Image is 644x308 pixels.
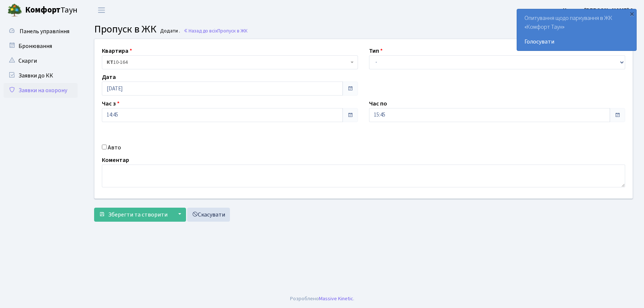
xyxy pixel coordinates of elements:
[102,46,132,55] label: Квартира
[369,99,387,108] label: Час по
[524,37,629,46] a: Голосувати
[217,27,248,34] span: Пропуск в ЖК
[7,3,22,18] img: logo.png
[4,53,78,68] a: Скарги
[290,295,354,303] div: Розроблено .
[108,211,168,219] span: Зберегти та створити
[94,22,156,37] span: Пропуск в ЖК
[159,28,180,34] small: Додати .
[107,59,113,66] b: КТ
[563,6,635,15] a: Цитрус [PERSON_NAME] А.
[20,27,69,35] span: Панель управління
[102,99,120,108] label: Час з
[517,9,636,51] div: Опитування щодо паркування в ЖК «Комфорт Таун»
[94,208,172,222] button: Зберегти та створити
[319,295,353,302] a: Massive Kinetic
[4,39,78,53] a: Бронювання
[25,4,61,16] b: Комфорт
[92,4,111,16] button: Переключити навігацію
[102,55,358,69] span: <b>КТ</b>&nbsp;&nbsp;&nbsp;&nbsp;10-164
[4,68,78,83] a: Заявки до КК
[108,143,121,152] label: Авто
[4,24,78,39] a: Панель управління
[183,27,248,34] a: Назад до всіхПропуск в ЖК
[102,156,129,165] label: Коментар
[187,208,230,222] a: Скасувати
[102,73,116,82] label: Дата
[107,59,349,66] span: <b>КТ</b>&nbsp;&nbsp;&nbsp;&nbsp;10-164
[4,83,78,98] a: Заявки на охорону
[369,46,383,55] label: Тип
[25,4,78,17] span: Таун
[628,10,636,17] div: ×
